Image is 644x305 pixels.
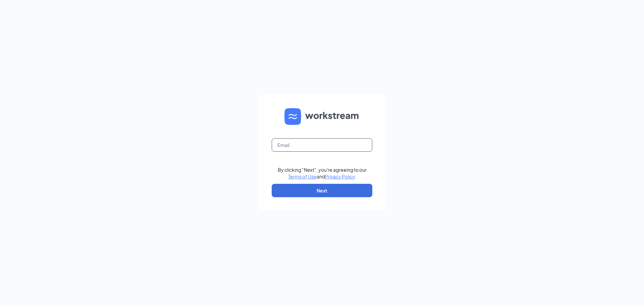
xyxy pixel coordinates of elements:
[272,184,372,197] button: Next
[288,173,317,179] a: Terms of Use
[325,173,355,179] a: Privacy Policy
[284,108,360,125] img: WS logo and Workstream text
[272,138,372,152] input: Email
[278,166,367,180] div: By clicking "Next", you're agreeing to our and .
